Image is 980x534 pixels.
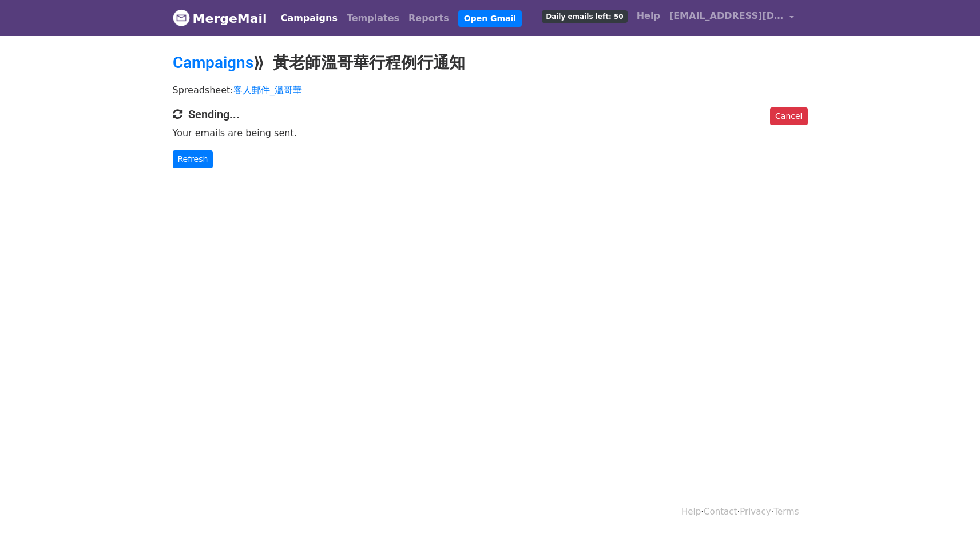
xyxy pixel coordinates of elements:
span: Daily emails left: 50 [542,10,627,23]
a: Daily emails left: 50 [537,5,632,27]
a: Contact [704,507,737,517]
p: Your emails are being sent. [173,127,808,139]
a: Refresh [173,150,213,168]
a: Cancel [770,107,807,125]
span: [EMAIL_ADDRESS][DOMAIN_NAME] [669,9,784,23]
h2: ⟫ 黃老師溫哥華行程例行通知 [173,53,808,73]
a: Campaigns [173,53,253,72]
a: 客人郵件_溫哥華 [233,85,302,95]
a: Campaigns [276,7,342,30]
a: Templates [342,7,404,30]
a: Terms [773,507,799,517]
img: MergeMail logo [173,9,190,26]
a: Reports [404,7,454,30]
p: Spreadsheet: [173,84,808,96]
a: [EMAIL_ADDRESS][DOMAIN_NAME] [665,5,799,31]
a: Open Gmail [458,10,522,27]
a: MergeMail [173,6,267,30]
a: Privacy [740,507,771,517]
h4: Sending... [173,107,808,121]
a: Help [632,5,665,27]
a: Help [681,507,701,517]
